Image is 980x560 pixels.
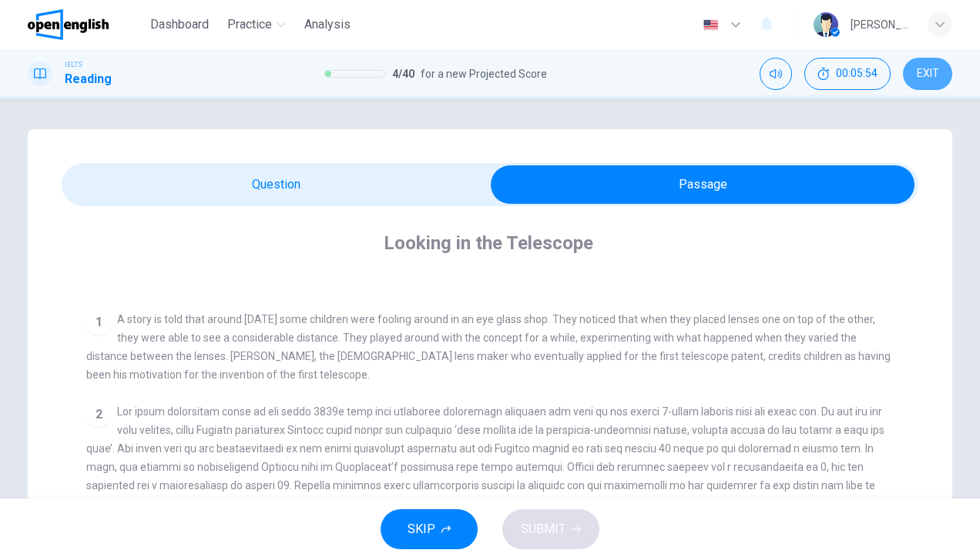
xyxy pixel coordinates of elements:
button: Analysis [298,11,357,38]
span: for a new Projected Score [421,65,547,83]
h1: Reading [65,70,112,88]
img: Profile picture [814,12,838,37]
span: A story is told that around [DATE] some children were fooling around in an eye glass shop. They n... [86,313,891,381]
h4: Looking in the Telescope [384,231,593,255]
button: Practice [221,11,292,38]
span: 4 / 40 [392,65,414,83]
span: 00:05:54 [836,68,878,80]
div: 2 [86,402,111,427]
span: EXIT [917,68,939,80]
span: Dashboard [150,15,209,34]
button: EXIT [903,58,952,90]
a: OpenEnglish logo [28,9,144,40]
img: en [701,19,720,31]
div: Hide [804,58,891,90]
button: Dashboard [144,11,215,38]
span: Practice [227,15,272,34]
span: SKIP [408,518,435,540]
span: Analysis [304,15,351,34]
span: Lor ipsum dolorsitam conse ad eli seddo 3839e temp inci utlaboree doloremagn aliquaen adm veni qu... [86,405,887,547]
div: 1 [86,310,111,335]
span: IELTS [65,59,82,70]
img: OpenEnglish logo [28,9,109,40]
div: Mute [760,58,792,90]
button: SKIP [381,509,478,549]
button: 00:05:54 [804,58,891,90]
div: [PERSON_NAME] [851,15,909,34]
